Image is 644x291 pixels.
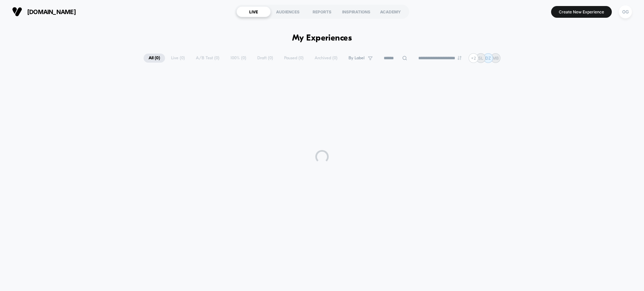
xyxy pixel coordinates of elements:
span: By Label [348,56,365,61]
button: OG [617,5,634,19]
p: SL [478,56,483,61]
div: REPORTS [305,6,339,17]
span: [DOMAIN_NAME] [27,8,76,15]
img: Visually logo [12,7,22,17]
h1: My Experiences [292,33,352,43]
div: INSPIRATIONS [339,6,373,17]
p: MB [492,56,499,61]
div: OG [619,5,632,18]
div: ACADEMY [373,6,408,17]
img: end [458,56,462,60]
button: Create New Experience [551,6,612,18]
div: + 2 [469,53,478,63]
div: AUDIENCES [271,6,305,17]
div: LIVE [236,6,271,17]
p: DZ [485,56,491,61]
span: All ( 0 ) [144,54,165,63]
button: [DOMAIN_NAME] [10,6,78,17]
